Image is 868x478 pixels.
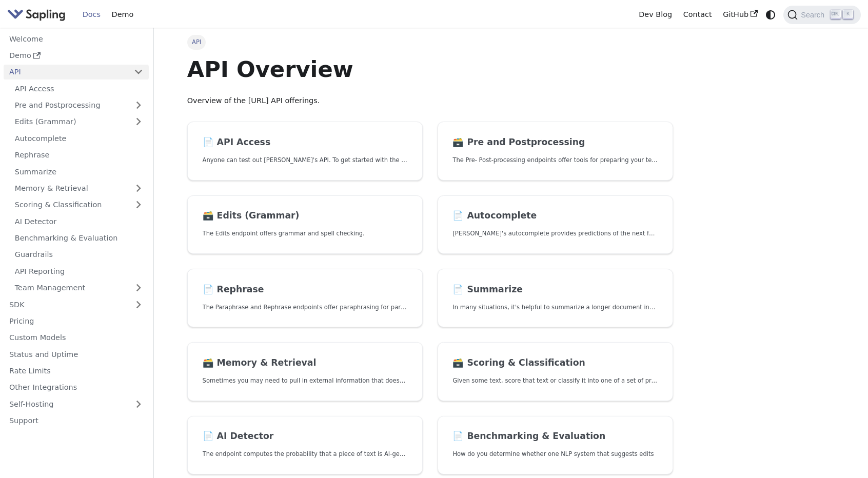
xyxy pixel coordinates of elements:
h2: Scoring & Classification [452,357,657,369]
a: Status and Uptime [4,347,149,362]
a: Summarize [9,164,149,179]
a: Demo [4,48,149,63]
a: Guardrails [9,247,149,262]
a: 📄️ AI DetectorThe endpoint computes the probability that a piece of text is AI-generated, [187,416,423,475]
a: 📄️ API AccessAnyone can test out [PERSON_NAME]'s API. To get started with the API, simply: [187,122,423,181]
a: Team Management [9,281,149,295]
button: Expand sidebar category 'SDK' [128,297,149,312]
p: The endpoint computes the probability that a piece of text is AI-generated, [203,449,407,459]
a: Support [4,413,149,428]
a: 📄️ Benchmarking & EvaluationHow do you determine whether one NLP system that suggests edits [438,416,673,475]
a: Rephrase [9,148,149,163]
a: 🗃️ Scoring & ClassificationGiven some text, score that text or classify it into one of a set of p... [438,342,673,401]
a: 🗃️ Memory & RetrievalSometimes you may need to pull in external information that doesn't fit in t... [187,342,423,401]
p: Sometimes you may need to pull in external information that doesn't fit in the context size of an... [203,376,407,386]
span: API [187,35,206,49]
a: API Reporting [9,264,149,278]
p: Anyone can test out Sapling's API. To get started with the API, simply: [203,155,407,165]
h2: API Access [203,137,407,148]
a: 📄️ SummarizeIn many situations, it's helpful to summarize a longer document into a shorter, more ... [438,269,673,328]
nav: Breadcrumbs [187,35,673,49]
a: Welcome [4,31,149,46]
a: Benchmarking & Evaluation [9,231,149,246]
h2: Autocomplete [452,210,657,222]
button: Collapse sidebar category 'API' [128,65,149,79]
p: In many situations, it's helpful to summarize a longer document into a shorter, more easily diges... [452,303,657,312]
a: Autocomplete [9,131,149,146]
a: Dev Blog [633,7,677,23]
kbd: K [843,10,853,19]
a: GitHub [717,7,763,23]
h2: Edits (Grammar) [203,210,407,222]
p: The Paraphrase and Rephrase endpoints offer paraphrasing for particular styles. [203,303,407,312]
h1: API Overview [187,55,673,83]
a: SDK [4,297,128,312]
a: Self-Hosting [4,396,149,411]
a: Sapling.ai [7,7,69,22]
a: 🗃️ Edits (Grammar)The Edits endpoint offers grammar and spell checking. [187,195,423,254]
span: Search [798,11,831,19]
a: Pricing [4,314,149,329]
a: Demo [106,7,139,23]
button: Switch between dark and light mode (currently system mode) [763,7,778,22]
a: Pre and Postprocessing [9,98,149,113]
a: Other Integrations [4,380,149,395]
h2: AI Detector [203,431,407,442]
p: Given some text, score that text or classify it into one of a set of pre-specified categories. [452,376,657,386]
p: Sapling's autocomplete provides predictions of the next few characters or words [452,229,657,238]
a: 📄️ Autocomplete[PERSON_NAME]'s autocomplete provides predictions of the next few characters or words [438,195,673,254]
h2: Summarize [452,284,657,295]
a: Scoring & Classification [9,197,149,212]
a: Rate Limits [4,364,149,379]
h2: Rephrase [203,284,407,295]
a: AI Detector [9,214,149,229]
button: Search (Ctrl+K) [783,6,860,24]
h2: Memory & Retrieval [203,357,407,369]
a: Memory & Retrieval [9,181,149,196]
a: Edits (Grammar) [9,114,149,129]
a: 📄️ RephraseThe Paraphrase and Rephrase endpoints offer paraphrasing for particular styles. [187,269,423,328]
a: Custom Models [4,330,149,345]
h2: Pre and Postprocessing [452,137,657,148]
a: Contact [678,7,718,23]
h2: Benchmarking & Evaluation [452,431,657,442]
a: Docs [77,7,106,23]
a: API Access [9,81,149,96]
p: The Pre- Post-processing endpoints offer tools for preparing your text data for ingestation as we... [452,155,657,165]
p: Overview of the [URL] API offerings. [187,95,673,107]
img: Sapling.ai [7,7,66,22]
a: 🗃️ Pre and PostprocessingThe Pre- Post-processing endpoints offer tools for preparing your text d... [438,122,673,181]
p: The Edits endpoint offers grammar and spell checking. [203,229,407,238]
a: API [4,65,128,79]
p: How do you determine whether one NLP system that suggests edits [452,449,657,459]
